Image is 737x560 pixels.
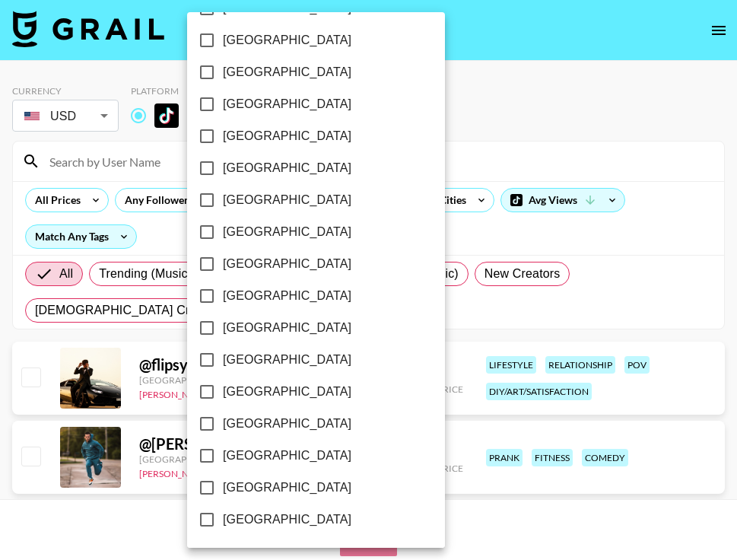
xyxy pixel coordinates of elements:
[661,484,719,542] iframe: Drift Widget Chat Controller
[223,127,351,145] span: [GEOGRAPHIC_DATA]
[223,287,351,305] span: [GEOGRAPHIC_DATA]
[223,479,351,497] span: [GEOGRAPHIC_DATA]
[223,319,351,337] span: [GEOGRAPHIC_DATA]
[223,415,351,433] span: [GEOGRAPHIC_DATA]
[223,351,351,369] span: [GEOGRAPHIC_DATA]
[223,159,351,177] span: [GEOGRAPHIC_DATA]
[223,95,351,113] span: [GEOGRAPHIC_DATA]
[223,31,351,49] span: [GEOGRAPHIC_DATA]
[223,447,351,465] span: [GEOGRAPHIC_DATA]
[223,63,351,81] span: [GEOGRAPHIC_DATA]
[223,223,351,241] span: [GEOGRAPHIC_DATA]
[223,511,351,529] span: [GEOGRAPHIC_DATA]
[223,191,351,209] span: [GEOGRAPHIC_DATA]
[223,383,351,401] span: [GEOGRAPHIC_DATA]
[223,255,351,273] span: [GEOGRAPHIC_DATA]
